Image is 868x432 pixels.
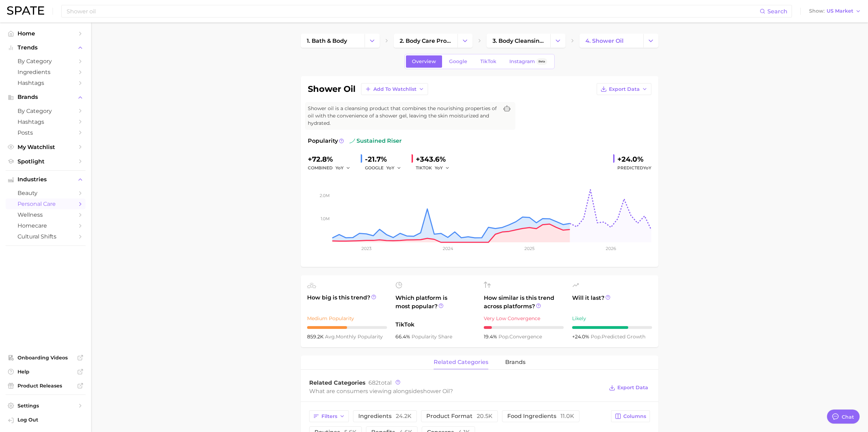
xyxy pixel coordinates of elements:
[6,116,86,127] a: Hashtags
[617,164,651,172] span: Predicted
[361,83,428,95] button: Add to Watchlist
[507,413,574,419] span: food ingredients
[18,144,74,150] span: My Watchlist
[18,30,74,37] span: Home
[350,138,355,144] img: sustained riser
[18,58,74,65] span: by Category
[6,231,86,242] a: cultural shifts
[365,164,406,172] div: GOOGLE
[308,105,499,127] span: Shower oil is a cleansing product that combines the nourishing properties of oil with the conveni...
[368,379,379,386] span: 682
[18,129,74,136] span: Posts
[373,86,416,92] span: Add to Watchlist
[18,369,74,375] span: Help
[435,165,443,171] span: YoY
[307,326,387,329] div: 5 / 10
[474,55,502,68] a: TikTok
[572,333,591,340] span: +24.0%
[18,403,74,409] span: Settings
[18,119,74,125] span: Hashtags
[585,38,624,44] span: 4. shower oil
[767,8,787,15] span: Search
[6,56,86,67] a: by Category
[358,413,412,419] span: ingredients
[6,67,86,77] a: Ingredients
[406,55,442,68] a: Overview
[538,59,545,65] span: Beta
[321,413,337,419] span: Filters
[18,108,74,114] span: by Category
[572,294,652,311] span: Will it last?
[18,69,74,75] span: Ingredients
[386,165,394,171] span: YoY
[6,220,86,231] a: homecare
[597,83,651,95] button: Export Data
[309,386,604,396] div: What are consumers viewing alongside ?
[611,410,650,422] button: Columns
[308,137,338,145] span: Popularity
[18,190,74,196] span: beauty
[18,355,74,361] span: Onboarding Videos
[18,158,74,165] span: Spotlight
[308,164,355,172] div: combined
[307,314,387,323] div: Medium Popularity
[609,86,640,92] span: Export Data
[301,34,365,48] a: 1. bath & body
[368,379,392,386] span: total
[386,164,401,172] button: YoY
[412,59,436,65] span: Overview
[400,38,452,44] span: 2. body care products
[809,9,825,13] span: Show
[6,352,86,363] a: Onboarding Videos
[477,413,493,419] span: 20.5k
[350,137,402,145] span: sustained riser
[493,38,544,44] span: 3. body cleansing products
[18,383,74,389] span: Product Releases
[395,333,412,340] span: 66.4%
[524,246,535,251] tspan: 2025
[361,246,372,251] tspan: 2023
[6,77,86,88] a: Hashtags
[499,333,542,340] span: convergence
[457,34,473,48] button: Change Category
[561,413,574,419] span: 11.0k
[307,293,387,311] span: How big is this trend?
[6,188,86,198] a: beauty
[308,154,355,165] div: +72.8%
[325,333,336,340] abbr: average
[416,164,454,172] div: TIKTOK
[503,55,553,68] a: InstagramBeta
[309,410,349,422] button: Filters
[307,38,347,44] span: 1. bath & body
[579,34,643,48] a: 4. shower oil
[623,413,646,419] span: Columns
[572,314,652,323] div: Likely
[18,233,74,240] span: cultural shifts
[435,164,450,172] button: YoY
[617,154,651,165] div: +24.0%
[607,383,650,393] button: Export Data
[6,198,86,209] a: personal care
[434,359,488,365] span: related categories
[6,380,86,391] a: Product Releases
[443,55,473,68] a: Google
[18,211,74,218] span: wellness
[335,164,351,172] button: YoY
[18,222,74,229] span: homecare
[335,165,344,171] span: YoY
[6,92,86,102] button: Brands
[499,333,509,340] abbr: popularity index
[307,333,325,340] span: 859.2k
[606,246,616,251] tspan: 2026
[550,34,565,48] button: Change Category
[420,388,450,394] span: shower oil
[416,154,454,165] div: +343.6%
[18,176,74,183] span: Industries
[6,156,86,167] a: Spotlight
[484,326,564,329] div: 1 / 10
[617,385,648,391] span: Export Data
[443,246,453,251] tspan: 2024
[395,320,475,329] span: TikTok
[426,413,493,419] span: product format
[309,379,366,386] span: Related Categories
